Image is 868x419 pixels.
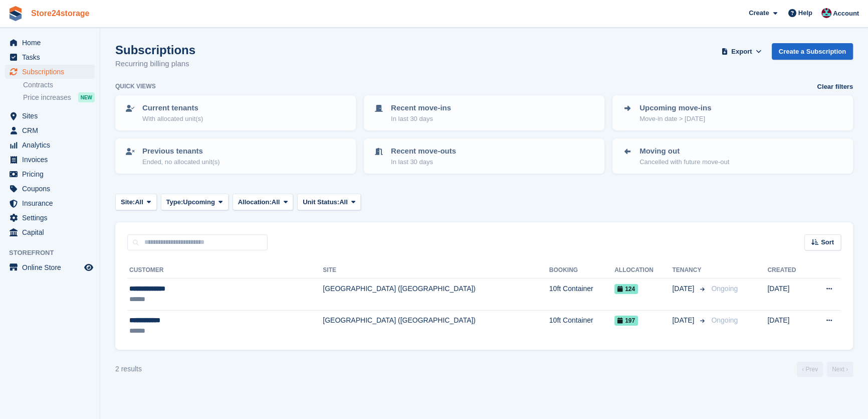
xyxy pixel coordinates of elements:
span: Coupons [22,182,82,196]
th: Tenancy [672,262,707,278]
button: Unit Status: All [297,194,361,210]
a: Recent move-ins In last 30 days [365,96,603,129]
th: Site [323,262,549,278]
a: Recent move-outs In last 30 days [365,139,603,173]
a: Previous tenants Ended, no allocated unit(s) [116,139,355,173]
span: [DATE] [672,315,696,326]
a: menu [5,260,95,274]
span: Unit Status: [303,197,339,207]
span: Settings [22,211,82,225]
p: Cancelled with future move-out [639,157,729,167]
span: Type: [166,197,183,207]
span: Pricing [22,167,82,181]
span: Allocation: [238,197,272,207]
h6: Quick views [115,82,156,91]
td: [DATE] [767,278,810,310]
th: Customer [127,262,323,278]
p: With allocated unit(s) [142,114,203,124]
a: menu [5,196,95,210]
span: Storefront [9,248,100,258]
td: [DATE] [767,310,810,342]
div: NEW [78,92,95,102]
span: 197 [614,316,638,326]
span: Help [798,8,812,18]
td: [GEOGRAPHIC_DATA] ([GEOGRAPHIC_DATA]) [323,278,549,310]
a: Contracts [23,80,95,90]
span: Capital [22,225,82,239]
p: Current tenants [142,102,203,114]
p: In last 30 days [391,157,456,167]
img: stora-icon-8386f47178a22dfd0bd8f6a31ec36ba5ce8667c1dd55bd0f319d3a0aa187defe.svg [8,6,23,21]
a: menu [5,211,95,225]
span: Site: [121,197,135,207]
th: Created [767,262,810,278]
p: Upcoming move-ins [639,102,711,114]
span: Insurance [22,196,82,210]
td: [GEOGRAPHIC_DATA] ([GEOGRAPHIC_DATA]) [323,310,549,342]
p: Previous tenants [142,146,220,157]
span: Create [749,8,769,18]
p: Moving out [639,146,729,157]
a: menu [5,50,95,64]
td: 10ft Container [549,278,614,310]
img: George [821,8,831,18]
div: 2 results [115,364,142,374]
th: Booking [549,262,614,278]
a: menu [5,153,95,167]
a: Current tenants With allocated unit(s) [116,96,355,129]
th: Allocation [614,262,672,278]
h1: Subscriptions [115,43,195,57]
p: Recent move-outs [391,146,456,157]
a: menu [5,225,95,239]
a: menu [5,167,95,181]
span: Upcoming [183,197,215,207]
span: Sites [22,109,82,123]
a: Previous [797,362,823,377]
a: Upcoming move-ins Move-in date > [DATE] [613,96,852,129]
nav: Page [795,362,855,377]
button: Type: Upcoming [161,194,229,210]
span: Tasks [22,50,82,64]
a: Moving out Cancelled with future move-out [613,139,852,173]
a: Create a Subscription [772,43,853,60]
p: In last 30 days [391,114,451,124]
span: Subscriptions [22,65,82,79]
button: Site: All [115,194,157,210]
span: Home [22,36,82,50]
span: Online Store [22,260,82,274]
span: Analytics [22,138,82,152]
p: Move-in date > [DATE] [639,114,711,124]
a: menu [5,36,95,50]
span: [DATE] [672,284,696,294]
span: Account [833,9,859,19]
p: Ended, no allocated unit(s) [142,157,220,167]
span: Sort [821,237,834,247]
a: menu [5,123,95,137]
span: Invoices [22,153,82,167]
a: menu [5,138,95,152]
span: CRM [22,123,82,137]
a: menu [5,182,95,196]
a: Next [827,362,853,377]
span: Ongoing [711,316,738,324]
a: Preview store [83,261,95,273]
span: 124 [614,284,638,294]
a: menu [5,65,95,79]
span: All [135,197,143,207]
td: 10ft Container [549,310,614,342]
a: menu [5,109,95,123]
span: All [339,197,348,207]
span: Price increases [23,93,71,102]
button: Export [720,43,764,60]
a: Store24storage [27,5,94,22]
span: All [272,197,280,207]
a: Clear filters [817,82,853,92]
span: Export [731,47,752,57]
p: Recent move-ins [391,102,451,114]
a: Price increases NEW [23,92,95,103]
span: Ongoing [711,285,738,293]
p: Recurring billing plans [115,58,195,70]
button: Allocation: All [233,194,294,210]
